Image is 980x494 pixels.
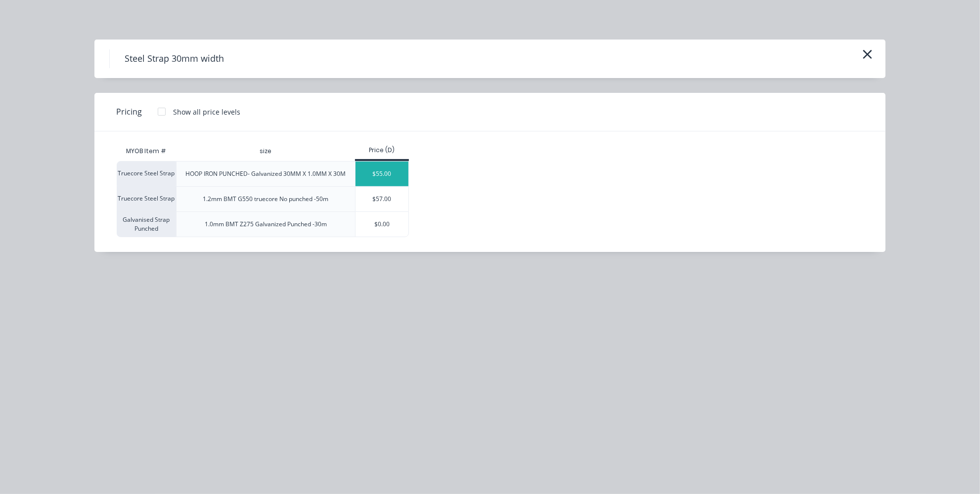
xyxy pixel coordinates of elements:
[356,162,408,186] div: $55.00
[117,161,176,186] div: Truecore Steel Strap
[117,211,176,237] div: Galvanised Strap Punched
[205,220,327,229] div: 1.0mm BMT Z275 Galvanized Punched -30m
[355,146,409,155] div: Price (D)
[252,139,279,164] div: size
[356,187,408,211] div: $57.00
[203,195,329,204] div: 1.2mm BMT G550 truecore No punched -50m
[356,212,408,237] div: $0.00
[173,107,240,117] div: Show all price levels
[117,141,176,161] div: MYOB Item #
[186,169,346,178] div: HOOP IRON PUNCHED- Galvanized 30MM X 1.0MM X 30M
[116,106,142,118] span: Pricing
[117,186,176,211] div: Truecore Steel Strap
[109,49,239,68] h4: Steel Strap 30mm width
